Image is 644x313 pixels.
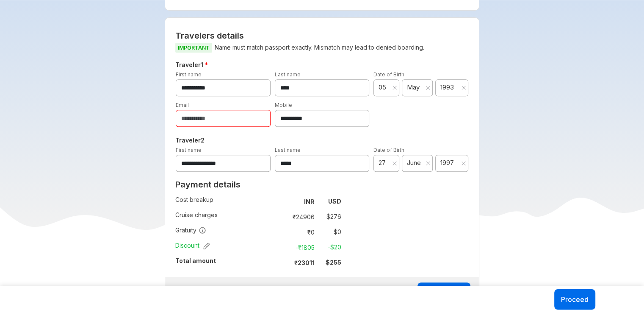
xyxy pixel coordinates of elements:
[175,179,341,190] h2: Payment details
[461,84,466,92] button: Clear
[326,259,341,266] strong: $ 255
[275,147,301,153] label: Last name
[392,85,397,90] svg: close
[175,226,206,235] span: Gratuity
[461,161,466,166] svg: close
[379,83,390,92] span: 05
[275,102,292,108] label: Mobile
[275,71,301,78] label: Last name
[175,257,216,264] strong: Total amount
[175,194,279,209] td: Cost breakup
[426,84,431,92] button: Clear
[175,42,469,53] p: Name must match passport exactly. Mismatch may lead to denied boarding.
[417,282,470,303] button: Proceed
[426,85,431,90] svg: close
[175,241,210,250] span: Discount
[379,159,390,167] span: 27
[373,147,404,153] label: Date of Birth
[407,159,423,167] span: June
[426,161,431,166] svg: close
[174,60,470,70] h5: Traveler 1
[174,135,470,145] h5: Traveler 2
[328,198,341,205] strong: USD
[175,31,469,41] h2: Travelers details
[554,289,595,310] button: Proceed
[318,211,341,223] td: $ 276
[175,43,212,53] span: IMPORTANT
[304,198,315,205] strong: INR
[440,83,458,92] span: 1993
[279,194,282,209] td: :
[279,240,282,255] td: :
[282,211,318,223] td: ₹ 24906
[279,209,282,224] td: :
[392,161,397,166] svg: close
[392,159,397,168] button: Clear
[318,241,341,253] td: -$ 20
[175,209,279,224] td: Cruise charges
[461,159,466,168] button: Clear
[279,255,282,270] td: :
[392,84,397,92] button: Clear
[440,159,458,167] span: 1997
[407,83,423,92] span: May
[461,85,466,90] svg: close
[294,259,315,266] strong: ₹ 23011
[282,226,318,238] td: ₹ 0
[176,71,202,78] label: First name
[318,226,341,238] td: $ 0
[426,159,431,168] button: Clear
[176,102,189,108] label: Email
[279,224,282,240] td: :
[176,147,202,153] label: First name
[282,241,318,253] td: -₹ 1805
[373,71,404,78] label: Date of Birth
